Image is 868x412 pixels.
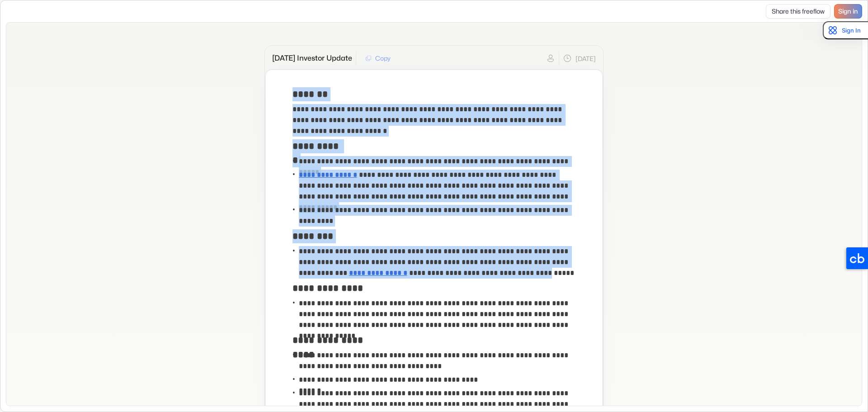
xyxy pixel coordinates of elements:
[360,51,396,66] button: Copy
[576,54,596,63] p: [DATE]
[838,8,858,15] span: Sign in
[834,4,862,19] a: Sign in
[272,54,352,63] h2: [DATE] Investor Update
[766,4,830,19] button: Share this freeflow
